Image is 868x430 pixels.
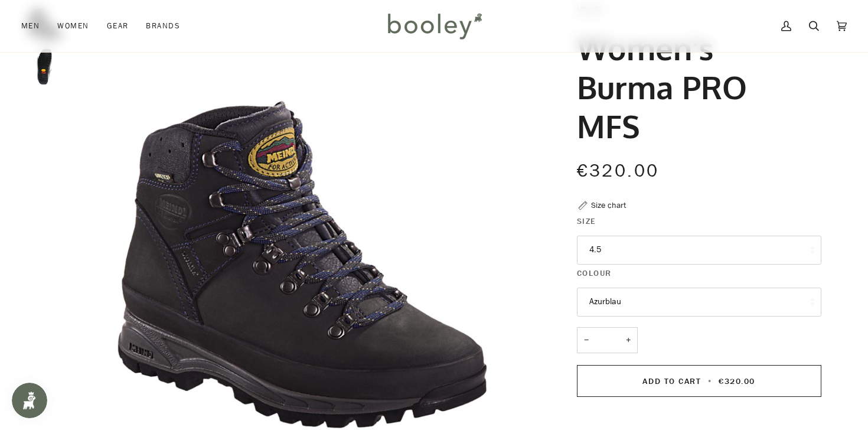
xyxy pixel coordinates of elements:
iframe: Button to open loyalty program pop-up [12,383,47,418]
span: Brands [146,20,180,32]
button: Azurblau [577,288,821,317]
button: 4.5 [577,236,821,265]
button: + [619,327,638,354]
span: Gear [107,20,129,32]
span: €320.00 [577,159,660,183]
span: Colour [577,267,612,279]
img: Women's Burma PRO MFS Sole - Booley Galway [27,49,63,84]
span: Add to Cart [642,376,701,387]
span: Women [57,20,89,32]
h1: Women's Burma PRO MFS [577,28,812,145]
span: €320.00 [719,376,755,387]
div: Size chart [591,199,626,211]
img: Booley [383,9,486,43]
span: Size [577,215,596,227]
span: • [704,376,716,387]
span: Men [21,20,40,32]
button: Add to Cart • €320.00 [577,365,821,397]
button: − [577,327,596,354]
input: Quantity [577,327,638,354]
